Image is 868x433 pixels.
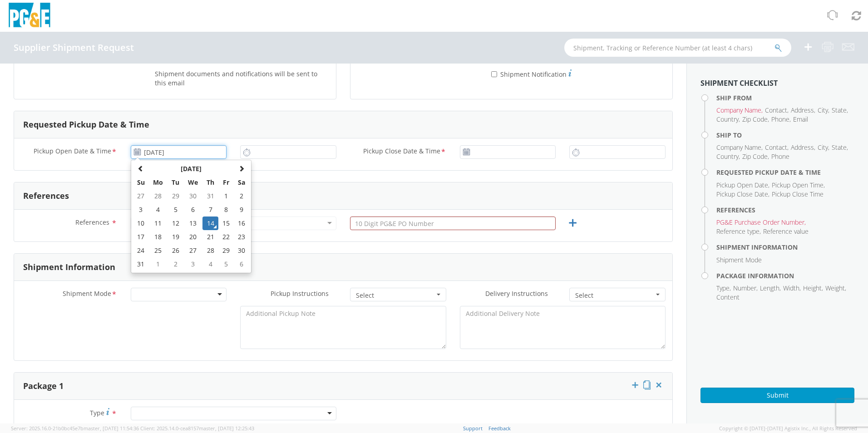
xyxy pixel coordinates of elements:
[791,143,815,152] li: ,
[23,192,69,201] h3: References
[202,216,218,230] td: 14
[783,284,801,293] li: ,
[765,106,787,114] span: Contact
[491,68,572,79] label: Shipment Notification
[716,143,763,152] li: ,
[765,143,789,152] li: ,
[716,218,804,226] span: PG&E Purchase Order Number
[716,181,769,190] li: ,
[716,284,730,292] span: Type
[716,190,769,199] li: ,
[183,230,202,244] td: 20
[168,216,183,230] td: 12
[700,388,854,403] button: Submit
[183,203,202,216] td: 6
[716,256,762,264] span: Shipment Mode
[832,143,847,152] span: State
[234,176,249,189] th: Sa
[202,203,218,216] td: 7
[763,227,809,236] span: Reference value
[825,284,845,292] span: Weight
[575,291,654,300] span: Select
[133,244,149,257] td: 24
[183,216,202,230] td: 13
[716,207,854,213] h4: References
[218,176,234,189] th: Fr
[168,244,183,257] td: 26
[34,147,111,157] span: Pickup Open Date & Time
[716,106,763,115] li: ,
[716,272,854,279] h4: Package Information
[168,257,183,271] td: 2
[716,143,761,152] span: Company Name
[716,284,731,293] li: ,
[818,143,829,152] li: ,
[140,425,254,432] span: Client: 2025.14.0-cea8157
[733,284,756,292] span: Number
[168,176,183,189] th: Tu
[818,106,829,115] li: ,
[84,425,139,432] span: master, [DATE] 11:54:36
[716,218,806,227] li: ,
[202,176,218,189] th: Th
[218,216,234,230] td: 15
[133,216,149,230] td: 10
[742,152,768,161] span: Zip Code
[149,244,168,257] td: 25
[202,257,218,271] td: 4
[832,106,847,114] span: State
[716,94,854,101] h4: Ship From
[133,203,149,216] td: 3
[760,284,781,293] li: ,
[75,218,109,226] span: References
[133,230,149,244] td: 17
[168,230,183,244] td: 19
[832,143,848,152] li: ,
[716,115,740,124] li: ,
[716,293,740,301] span: Content
[183,257,202,271] td: 3
[149,189,168,203] td: 28
[793,115,808,123] span: Email
[23,382,64,391] h3: Package 1
[716,115,739,123] span: Country
[719,425,857,432] span: Copyright © [DATE]-[DATE] Agistix Inc., All Rights Reserved
[716,190,768,198] span: Pickup Close Date
[168,189,183,203] td: 29
[716,181,768,189] span: Pickup Open Date
[149,176,168,189] th: Mo
[564,39,791,57] input: Shipment, Tracking or Reference Number (at least 4 chars)
[791,106,815,115] li: ,
[772,181,825,190] li: ,
[363,147,440,157] span: Pickup Close Date & Time
[716,152,739,161] span: Country
[742,152,769,161] li: ,
[234,257,249,271] td: 6
[569,288,666,301] button: Select
[138,165,144,172] span: Previous Month
[149,203,168,216] td: 4
[772,190,824,198] span: Pickup Close Time
[771,115,791,124] li: ,
[218,244,234,257] td: 29
[218,189,234,203] td: 1
[133,189,149,203] td: 27
[350,288,446,301] button: Select
[218,203,234,216] td: 8
[488,425,511,432] a: Feedback
[733,284,758,293] li: ,
[202,244,218,257] td: 28
[149,216,168,230] td: 11
[463,425,483,432] a: Support
[765,143,787,152] span: Contact
[350,216,556,230] input: 10 Digit PG&E PO Number
[716,244,854,251] h4: Shipment Information
[791,106,814,114] span: Address
[234,230,249,244] td: 23
[818,106,828,114] span: City
[700,78,778,88] strong: Shipment Checklist
[23,120,149,129] h3: Requested Pickup Date & Time
[202,189,218,203] td: 31
[772,181,824,189] span: Pickup Open Time
[356,291,434,300] span: Select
